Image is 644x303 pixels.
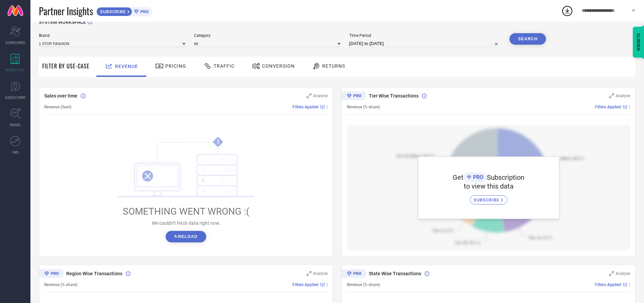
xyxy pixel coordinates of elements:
span: Tier Wise Transactions [369,93,419,99]
a: SUBSCRIBEPRO [96,5,152,16]
span: Analyse [313,93,328,98]
span: Returns [322,63,345,69]
span: Conversion [262,63,295,69]
span: Category [194,33,341,38]
span: Time Period [349,33,501,38]
div: Premium [341,91,366,102]
span: Partner Insights [39,4,93,18]
span: Revenue [115,64,138,69]
tspan: ! [217,138,219,146]
span: Sales over time [44,93,77,99]
a: SUBSCRIBE [470,190,507,204]
span: SUGGESTIONS [5,95,26,100]
span: TRENDS [9,122,21,127]
span: Filters Applied [292,282,318,287]
span: | [629,282,630,287]
span: State Wise Transactions [369,271,421,276]
span: SYSTEM WORKSPACE [39,19,86,25]
span: | [327,105,328,109]
span: Brand [39,33,186,38]
svg: Zoom [609,93,614,98]
span: Filters Applied [595,282,621,287]
span: PRO [471,174,483,180]
span: Analyse [616,93,630,98]
input: Select time period [349,40,501,48]
span: Filter By Use-Case [42,62,90,70]
svg: Zoom [307,93,311,98]
span: WORKSPACE [6,67,25,72]
span: SUBSCRIBE [97,9,127,14]
div: Open download list [561,5,573,17]
span: Pricing [165,63,186,69]
span: PRO [139,9,149,14]
div: Premium [39,269,64,279]
span: SCORECARDS [5,40,25,45]
span: Revenue (% share) [44,282,77,287]
span: Filters Applied [595,105,621,109]
span: SOMETHING WENT WRONG :( [123,206,249,217]
span: Analyse [616,271,630,276]
svg: Zoom [609,271,614,276]
svg: Zoom [307,271,311,276]
span: Analyse [313,271,328,276]
span: | [327,282,328,287]
span: We couldn’t fetch data right now. [152,220,220,226]
span: Region Wise Transactions [66,271,122,276]
span: Revenue (% share) [347,105,380,109]
span: Revenue (Sum) [44,105,71,109]
span: | [629,105,630,109]
span: SUBSCRIBE [474,197,501,202]
button: ↻Reload [166,231,206,242]
button: Search [509,33,546,45]
span: Revenue (% share) [347,282,380,287]
span: FWD [12,150,19,155]
div: Premium [341,269,366,279]
span: Get [453,173,463,181]
span: Traffic [214,63,235,69]
span: to view this data [464,182,514,190]
span: Filters Applied [292,105,318,109]
span: Subscription [487,173,524,181]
